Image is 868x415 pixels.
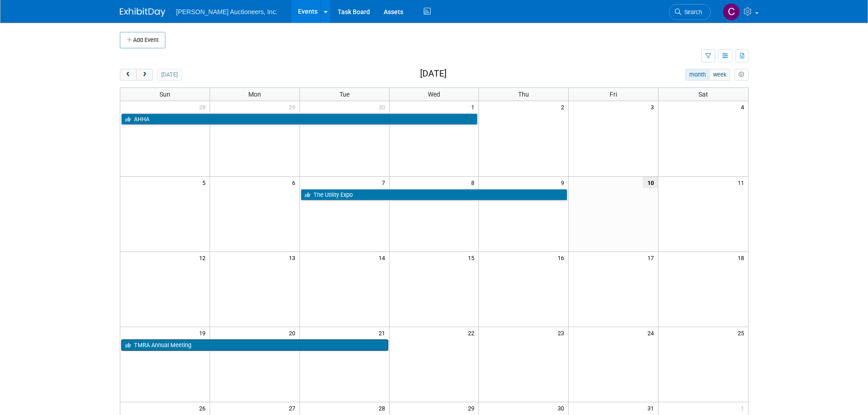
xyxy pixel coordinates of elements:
button: next [136,69,153,81]
span: 26 [198,402,210,414]
a: The Utility Expo [301,189,568,201]
img: Cyndi Wade [723,3,740,20]
a: Search [669,4,711,20]
span: 29 [288,101,299,113]
span: 5 [201,177,210,188]
a: TMRA Annual Meeting [121,339,388,351]
span: 1 [470,101,478,113]
span: 29 [467,402,478,414]
button: month [685,69,709,81]
span: 16 [557,252,568,263]
span: 11 [737,177,748,188]
button: week [709,69,730,81]
button: prev [120,69,137,81]
span: 9 [560,177,568,188]
span: 30 [557,402,568,414]
span: 6 [291,177,299,188]
button: myCustomButton [734,69,748,81]
span: Fri [610,91,617,98]
span: 22 [467,327,478,338]
span: 12 [198,252,210,263]
span: 15 [467,252,478,263]
span: 27 [288,402,299,414]
span: 13 [288,252,299,263]
span: 31 [647,402,658,414]
span: 30 [378,101,389,113]
span: 23 [557,327,568,338]
span: 18 [737,252,748,263]
span: Thu [518,91,529,98]
span: 20 [288,327,299,338]
span: 14 [378,252,389,263]
span: 7 [381,177,389,188]
button: Add Event [120,32,165,48]
span: Wed [428,91,440,98]
button: [DATE] [157,69,181,81]
span: 2 [560,101,568,113]
span: 4 [740,101,748,113]
span: 21 [378,327,389,338]
span: 19 [198,327,210,338]
span: [PERSON_NAME] Auctioneers, Inc. [176,8,278,15]
span: 3 [650,101,658,113]
span: 25 [737,327,748,338]
h2: [DATE] [420,69,447,79]
span: Tue [339,91,349,98]
span: 10 [643,177,658,188]
span: 8 [470,177,478,188]
span: 1 [740,402,748,414]
img: ExhibitDay [120,8,165,17]
span: Mon [248,91,261,98]
i: Personalize Calendar [739,72,745,78]
a: AHHA [121,113,478,125]
span: 24 [647,327,658,338]
span: 17 [647,252,658,263]
span: Search [681,9,702,15]
span: Sat [699,91,708,98]
span: 28 [378,402,389,414]
span: 28 [198,101,210,113]
span: Sun [159,91,170,98]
